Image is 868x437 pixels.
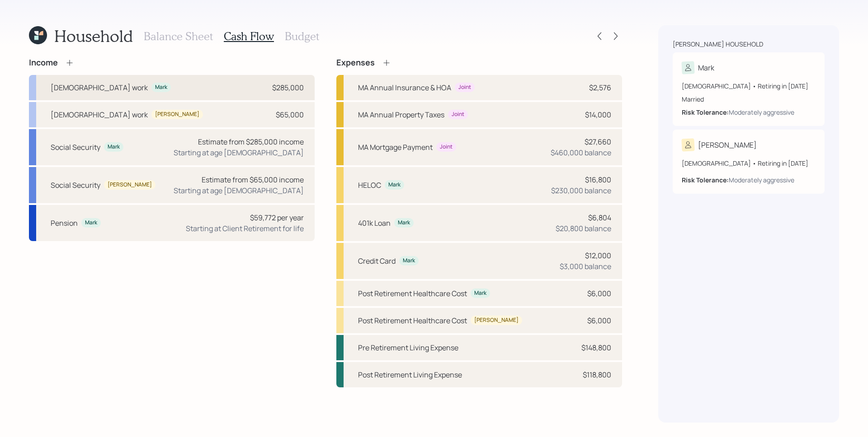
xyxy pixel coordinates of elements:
div: $59,772 per year [250,212,304,223]
div: [DEMOGRAPHIC_DATA] work [51,82,148,93]
h3: Budget [285,30,319,43]
div: MA Annual Insurance & HOA [358,82,451,93]
div: Starting at age [DEMOGRAPHIC_DATA] [174,185,304,196]
b: Risk Tolerance: [682,108,729,116]
div: Credit Card [358,256,396,266]
div: $3,000 balance [560,261,611,272]
div: $230,000 balance [551,185,611,196]
div: [PERSON_NAME] [474,316,519,324]
div: MA Mortgage Payment [358,142,433,153]
div: Post Retirement Living Expense [358,369,462,380]
h4: Expenses [336,58,375,68]
div: $20,800 balance [556,223,611,234]
div: [PERSON_NAME] [698,139,757,150]
div: $285,000 [272,82,304,93]
div: [DEMOGRAPHIC_DATA] • Retiring in [DATE] [682,158,816,168]
div: Pre Retirement Living Expense [358,342,458,353]
div: Moderately aggressive [729,175,794,185]
div: [PERSON_NAME] household [673,40,763,49]
div: Social Security [51,142,100,153]
div: Mark [108,143,120,151]
div: Social Security [51,180,100,191]
div: Joint [440,143,453,151]
div: Joint [458,84,471,91]
b: Risk Tolerance: [682,176,729,184]
div: Pension [51,218,78,228]
div: $6,000 [587,288,611,299]
h3: Balance Sheet [144,30,213,43]
div: MA Annual Property Taxes [358,109,444,120]
div: Post Retirement Healthcare Cost [358,315,467,326]
div: $6,804 [588,212,611,223]
h4: Income [29,58,58,68]
div: Mark [403,257,415,265]
div: Estimate from $285,000 income [198,136,304,147]
div: $2,576 [589,82,611,93]
div: $12,000 [585,250,611,261]
div: Joint [452,111,464,118]
div: Mark [474,289,486,297]
div: $65,000 [276,109,304,120]
div: Married [682,94,816,104]
div: $16,800 [585,174,611,185]
div: Starting at Client Retirement for life [186,223,304,234]
div: Mark [85,219,97,227]
div: Moderately aggressive [729,107,794,117]
div: Mark [388,181,401,189]
div: Starting at age [DEMOGRAPHIC_DATA] [174,147,304,158]
div: HELOC [358,180,381,191]
div: Mark [698,62,714,73]
div: [DEMOGRAPHIC_DATA] work [51,109,148,120]
div: Post Retirement Healthcare Cost [358,288,467,299]
h3: Cash Flow [224,30,274,43]
div: $118,800 [583,369,611,380]
div: Mark [155,84,167,91]
div: [PERSON_NAME] [108,181,152,189]
div: Mark [398,219,410,227]
div: [PERSON_NAME] [155,111,199,118]
div: $460,000 balance [551,147,611,158]
div: $27,660 [585,136,611,147]
div: $148,800 [581,342,611,353]
div: $14,000 [585,109,611,120]
div: 401k Loan [358,218,391,228]
h1: Household [54,26,133,46]
div: [DEMOGRAPHIC_DATA] • Retiring in [DATE] [682,81,816,91]
div: Estimate from $65,000 income [202,174,304,185]
div: $6,000 [587,315,611,326]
